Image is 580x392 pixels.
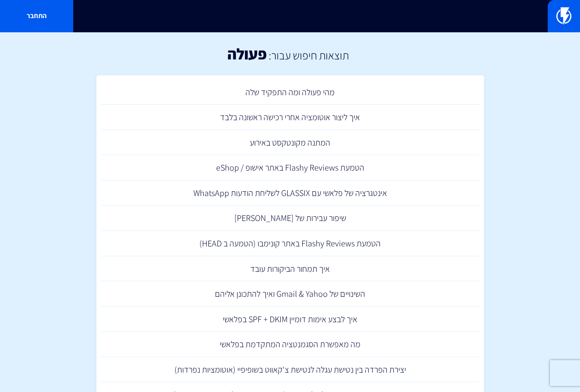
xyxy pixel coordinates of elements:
a: השינויים של Gmail & Yahoo ואיך להתכונן אליהם [101,281,480,307]
a: איך לבצע אימות דומיין SPF + DKIM בפלאשי [101,307,480,332]
a: שיפור עבירות של [PERSON_NAME] [101,205,480,231]
a: איך תמחור הביקורות עובד [101,256,480,282]
a: המתנה מקונטקסט באירוע [101,130,480,156]
a: איך ליצור אוטומציה אחרי רכישה ראשונה בלבד [101,105,480,130]
h1: פעולה [227,45,267,62]
a: אינטגרציה של פלאשי עם GLASSIX לשליחת הודעות WhatsApp [101,180,480,206]
h2: תוצאות חיפוש עבור: [267,49,349,62]
a: מהי פעולה ומה התפקיד שלה [101,80,480,105]
a: יצירת הפרדה בין נטישת עגלה לנטישת צ'קאווט בשופיפיי (אוטומציות נפרדות) [101,357,480,383]
a: הטמעת Flashy Reviews באתר אישופ / eShop [101,155,480,180]
a: הטמעת Flashy Reviews באתר קונימבו (הטמעה ב HEAD) [101,231,480,256]
a: מה מאפשרת הסגמנטציה המתקדמת בפלאשי [101,332,480,357]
